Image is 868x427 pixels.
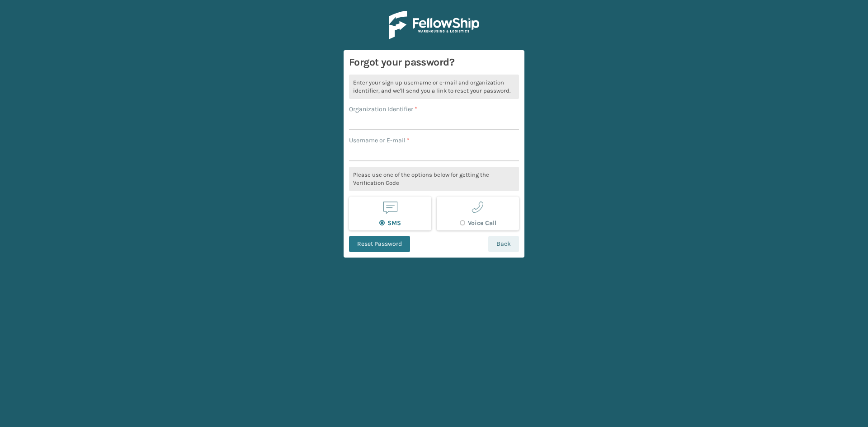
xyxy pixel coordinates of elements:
[349,104,417,114] label: Organization Identifier
[389,11,479,39] img: Logo
[349,236,410,252] button: Reset Password
[488,236,519,252] a: Back
[379,219,401,227] label: SMS
[460,219,496,227] label: Voice Call
[349,75,519,99] p: Enter your sign up username or e-mail and organization identifier, and we'll send you a link to r...
[349,136,410,145] label: Username or E-mail
[349,56,519,69] h3: Forgot your password?
[349,167,519,191] p: Please use one of the options below for getting the Verification Code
